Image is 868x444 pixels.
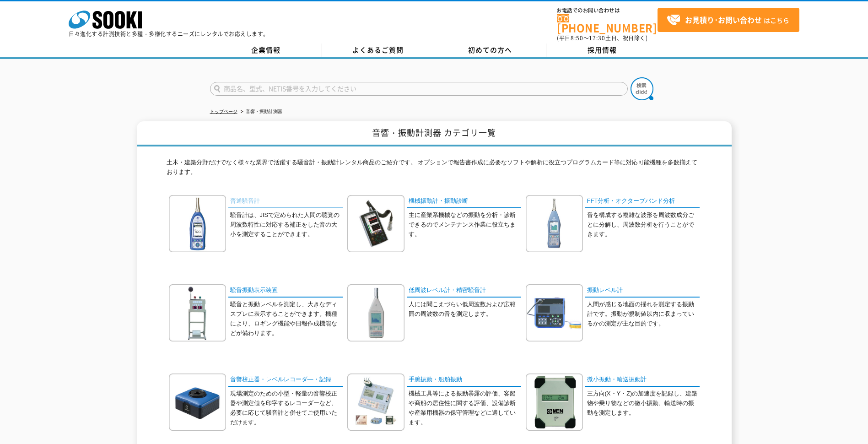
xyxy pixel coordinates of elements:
[587,389,700,417] p: 三方向(X・Y・Z)の加速度を記録し、建築物や乗り物などの微小振動、輸送時の振動を測定します。
[228,284,343,298] a: 騒音振動表示装置
[169,374,226,431] img: 音響校正器・レベルレコーダ―・記録
[571,34,583,42] span: 8:50
[169,284,226,341] img: 騒音振動表示装置
[585,374,700,387] a: 微小振動・輸送振動計
[409,389,521,427] p: 機械工具等による振動暴露の評価、客船や商船の居住性に関する評価、設備診断や産業用機器の保守管理などに適しています。
[557,14,658,33] a: [PHONE_NUMBER]
[587,211,700,239] p: 音を構成する複雑な波形を周波数成分ごとに分解し、周波数分析を行うことができます。
[210,43,322,57] a: 企業情報
[526,284,583,341] img: 振動レベル計
[546,43,658,57] a: 採用情報
[230,300,343,338] p: 騒音と振動レベルを測定し、大きなディスプレに表示することができます。機種により、ロギング機能や日報作成機能などが備わります。
[658,8,799,32] a: お見積り･お問い合わせはこちら
[210,82,628,96] input: 商品名、型式、NETIS番号を入力してください
[228,374,343,387] a: 音響校正器・レベルレコーダ―・記録
[407,195,521,208] a: 機械振動計・振動診断
[169,195,226,252] img: 普通騒音計
[228,195,343,208] a: 普通騒音計
[347,195,404,252] img: 機械振動計・振動診断
[667,13,789,27] span: はこちら
[557,34,647,42] span: (平日 ～ 土日、祝日除く)
[347,284,404,341] img: 低周波レベル計・精密騒音計
[407,374,521,387] a: 手腕振動・船舶振動
[347,374,404,431] img: 手腕振動・船舶振動
[685,14,762,25] strong: お見積り･お問い合わせ
[526,195,583,252] img: FFT分析・オクターブバンド分析
[230,211,343,239] p: 騒音計は、JISで定められた人間の聴覚の周波数特性に対応する補正をした音の大小を測定することができます。
[585,284,700,298] a: 振動レベル計
[587,300,700,328] p: 人間が感じる地面の揺れを測定する振動計です。振動が規制値以内に収まっているかの測定が主な目的です。
[137,121,732,146] h1: 音響・振動計測器 カテゴリ一覧
[468,45,512,55] span: 初めての方へ
[167,158,702,182] p: 土木・建築分野だけでなく様々な業界で活躍する騒音計・振動計レンタル商品のご紹介です。 オプションで報告書作成に必要なソフトや解析に役立つプログラムカード等に対応可能機種を多数揃えております。
[407,284,521,298] a: 低周波レベル計・精密騒音計
[409,211,521,239] p: 主に産業系機械などの振動を分析・診断できるのでメンテナンス作業に役立ちます。
[434,43,546,57] a: 初めての方へ
[69,31,269,37] p: 日々進化する計測技術と多種・多様化するニーズにレンタルでお応えします。
[409,300,521,319] p: 人には聞こえづらい低周波数および広範囲の周波数の音を測定します。
[589,34,605,42] span: 17:30
[631,77,653,100] img: btn_search.png
[526,374,583,431] img: 微小振動・輸送振動計
[585,195,700,208] a: FFT分析・オクターブバンド分析
[239,107,282,117] li: 音響・振動計測器
[322,43,434,57] a: よくあるご質問
[230,389,343,427] p: 現場測定のための小型・軽量の音響校正器や測定値を印字するレコーダーなど、必要に応じて騒音計と併せてご使用いただけます。
[210,109,237,114] a: トップページ
[557,8,658,13] span: お電話でのお問い合わせは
